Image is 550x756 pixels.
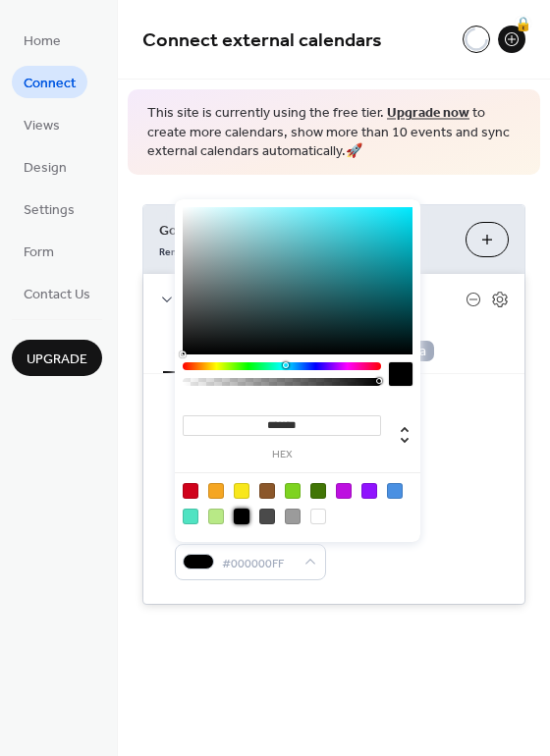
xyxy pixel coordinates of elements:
div: #B8E986 [208,509,224,524]
a: Design [12,150,79,183]
div: #9B9B9B [285,509,301,524]
span: Home [24,31,61,52]
span: Google Calendar [159,220,450,241]
span: #000000FF [222,553,295,573]
a: Views [12,108,72,140]
div: #F8E71C [234,483,249,499]
a: Settings [12,192,86,225]
button: Upgrade [12,340,102,376]
span: Design [24,158,67,179]
span: Upgrade [27,350,87,370]
div: #8B572A [259,483,275,499]
button: Settings [163,326,238,373]
div: #7ED321 [285,483,301,499]
label: hex [183,450,381,460]
a: Connect [12,66,87,98]
a: Contact Us [12,277,102,309]
div: #50E3C2 [183,509,198,524]
a: Form [12,235,66,267]
span: Settings [24,200,75,221]
div: #9013FE [361,483,377,499]
div: #FFFFFF [310,509,326,524]
span: Views [24,116,60,136]
span: This site is currently using the free tier. to create more calendars, show more than 10 events an... [147,104,521,162]
a: Upgrade now [387,100,469,127]
div: #417505 [310,483,326,499]
a: Home [12,24,73,56]
div: #D0021B [183,483,198,499]
div: #BD10E0 [336,483,352,499]
div: #000000 [234,509,249,524]
div: #F5A623 [208,483,224,499]
span: Connect [24,74,76,94]
span: Remove [159,244,197,258]
div: #4A90E2 [387,483,403,499]
span: Contact Us [24,285,90,305]
div: #4A4A4A [259,509,275,524]
span: Connect external calendars [142,22,382,60]
span: Form [24,243,54,263]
